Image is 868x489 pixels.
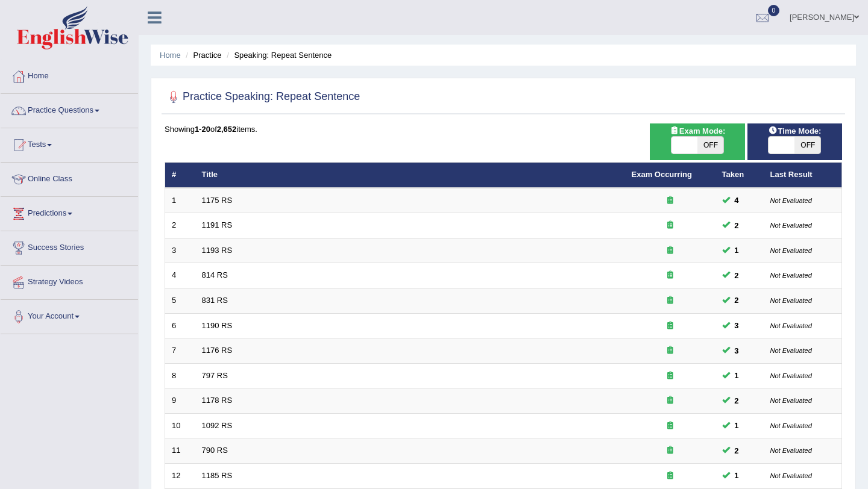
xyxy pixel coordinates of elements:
[165,163,195,188] th: #
[183,49,221,61] li: Practice
[1,94,138,124] a: Practice Questions
[165,88,360,106] h2: Practice Speaking: Repeat Sentence
[165,363,195,388] td: 8
[632,420,709,432] div: Exam occurring question
[770,347,812,354] small: Not Evaluated
[165,388,195,414] td: 9
[165,313,195,338] td: 6
[632,170,692,179] a: Exam Occurring
[632,445,709,456] div: Exam occurring question
[632,395,709,406] div: Exam occurring question
[730,344,744,357] span: You can still take this question
[730,394,744,407] span: You can still take this question
[1,60,138,90] a: Home
[202,446,228,455] a: 790 RS
[768,5,780,16] span: 0
[165,288,195,314] td: 5
[202,421,233,430] a: 1092 RS
[697,137,723,154] span: OFF
[730,319,744,332] span: You can still take this question
[770,322,812,329] small: Not Evaluated
[224,49,332,61] li: Speaking: Repeat Sentence
[770,397,812,404] small: Not Evaluated
[632,470,709,482] div: Exam occurring question
[730,419,744,432] span: You can still take this question
[632,270,709,281] div: Exam occurring question
[764,163,842,188] th: Last Result
[165,463,195,488] td: 12
[770,197,812,204] small: Not Evaluated
[730,219,744,232] span: You can still take this question
[165,438,195,464] td: 11
[1,266,138,296] a: Strategy Videos
[794,137,820,154] span: OFF
[202,246,233,255] a: 1193 RS
[202,396,233,405] a: 1178 RS
[165,338,195,364] td: 7
[632,245,709,257] div: Exam occurring question
[632,320,709,332] div: Exam occurring question
[1,128,138,158] a: Tests
[165,213,195,238] td: 2
[715,163,764,188] th: Taken
[165,238,195,263] td: 3
[632,220,709,231] div: Exam occurring question
[770,447,812,454] small: Not Evaluated
[195,125,210,134] b: 1-20
[730,194,744,207] span: You can still take this question
[632,195,709,207] div: Exam occurring question
[770,472,812,479] small: Not Evaluated
[165,188,195,213] td: 1
[1,163,138,193] a: Online Class
[770,272,812,279] small: Not Evaluated
[650,123,744,160] div: Show exams occurring in exams
[632,295,709,307] div: Exam occurring question
[195,163,625,188] th: Title
[730,269,744,282] span: You can still take this question
[165,413,195,438] td: 10
[632,345,709,357] div: Exam occurring question
[730,244,744,257] span: You can still take this question
[770,372,812,379] small: Not Evaluated
[202,321,233,330] a: 1190 RS
[770,247,812,254] small: Not Evaluated
[217,125,237,134] b: 2,652
[730,469,744,482] span: You can still take this question
[730,369,744,382] span: You can still take this question
[202,296,228,305] a: 831 RS
[202,371,228,380] a: 797 RS
[202,346,233,355] a: 1176 RS
[165,123,842,135] div: Showing of items.
[730,444,744,457] span: You can still take this question
[763,125,826,137] span: Time Mode:
[1,231,138,261] a: Success Stories
[730,294,744,307] span: You can still take this question
[1,300,138,330] a: Your Account
[202,220,233,229] a: 1191 RS
[632,370,709,382] div: Exam occurring question
[770,297,812,304] small: Not Evaluated
[665,125,730,137] span: Exam Mode:
[202,196,233,205] a: 1175 RS
[1,197,138,227] a: Predictions
[770,222,812,229] small: Not Evaluated
[165,263,195,288] td: 4
[770,422,812,429] small: Not Evaluated
[202,471,233,480] a: 1185 RS
[202,270,228,279] a: 814 RS
[160,51,181,60] a: Home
